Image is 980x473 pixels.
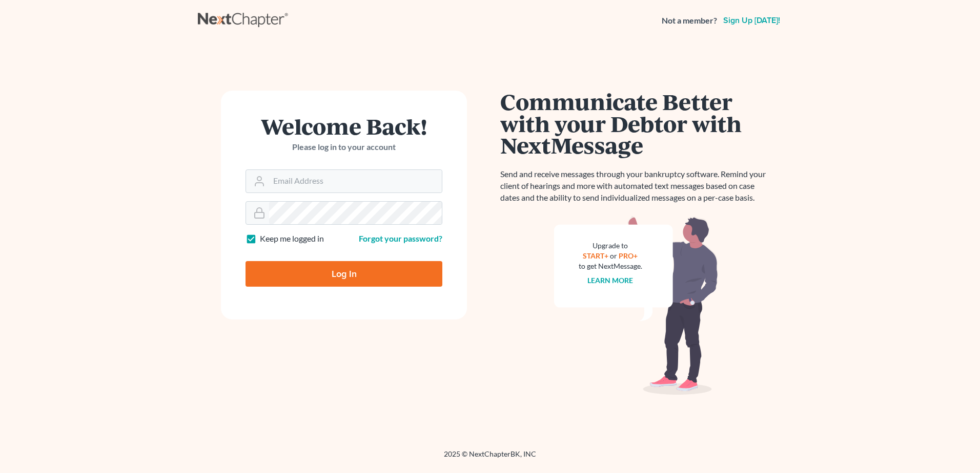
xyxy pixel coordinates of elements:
[554,216,718,395] img: nextmessage_bg-59042aed3d76b12b5cd301f8e5b87938c9018125f34e5fa2b7a6b67550977c72.svg
[579,241,642,251] div: Upgrade to
[500,168,772,204] p: Send and receive messages through your bankruptcy software. Remind your client of hearings and mo...
[662,15,717,27] strong: Not a member?
[260,233,324,245] label: Keep me logged in
[269,170,442,192] input: Email Address
[583,251,609,260] a: START+
[359,233,442,243] a: Forgot your password?
[619,251,638,260] a: PRO+
[246,115,442,137] h1: Welcome Back!
[721,16,782,25] a: Sign up [DATE]!
[246,261,442,287] input: Log In
[588,276,634,285] a: Learn more
[246,141,442,153] p: Please log in to your account
[500,91,772,156] h1: Communicate Better with your Debtor with NextMessage
[579,261,642,271] div: to get NextMessage.
[198,449,782,467] div: 2025 © NextChapterBK, INC
[610,251,618,260] span: or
